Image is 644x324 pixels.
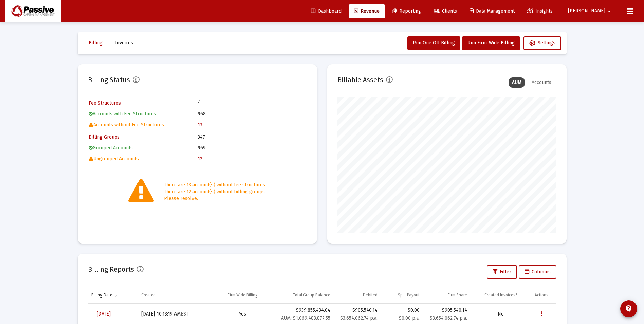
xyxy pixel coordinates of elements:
[474,311,528,318] div: No
[487,265,517,279] button: Filter
[83,36,108,50] button: Billing
[430,315,467,321] small: $3,654,062.74 p.a.
[519,265,556,279] button: Columns
[413,40,455,46] span: Run One Off Billing
[470,8,515,14] span: Data Management
[354,8,380,14] span: Revenue
[110,36,139,50] button: Invoices
[560,4,622,18] button: [PERSON_NAME]
[88,287,138,303] td: Column Billing Date
[115,40,133,46] span: Invoices
[428,4,462,18] a: Clients
[216,311,269,318] div: Yes
[11,4,56,18] img: Dashboard
[399,315,420,321] small: $0.00 p.a.
[568,8,605,14] span: [PERSON_NAME]
[398,292,420,298] div: Split Payout
[181,311,188,317] small: EST
[164,195,266,202] div: Please resolve.
[276,307,330,322] div: $939,855,434.04
[523,36,561,50] button: Settings
[522,4,558,18] a: Insights
[89,143,197,153] td: Grouped Accounts
[281,315,330,321] small: AUM: $1,069,483,877.55
[273,287,334,303] td: Column Total Group Balance
[198,98,252,105] td: 7
[138,287,213,303] td: Column Created
[91,307,116,321] a: [DATE]
[340,315,378,321] small: $3,654,062.74 p.a.
[89,120,197,130] td: Accounts without Fee Structures
[88,74,130,85] h2: Billing Status
[89,154,197,164] td: Ungrouped Accounts
[625,305,633,313] mat-icon: contact_support
[462,36,520,50] button: Run Firm-Wide Billing
[484,292,517,298] div: Created Invoices?
[141,292,156,298] div: Created
[407,36,460,50] button: Run One Off Billing
[527,8,553,14] span: Insights
[334,287,381,303] td: Column Debited
[387,4,426,18] a: Reporting
[213,287,273,303] td: Column Firm Wide Billing
[384,307,420,322] div: $0.00
[423,287,471,303] td: Column Firm Share
[509,77,525,88] div: AUM
[531,287,556,303] td: Column Actions
[528,77,555,88] div: Accounts
[306,4,347,18] a: Dashboard
[89,109,197,119] td: Accounts with Fee Structures
[89,40,103,46] span: Billing
[91,292,112,298] div: Billing Date
[605,4,613,18] mat-icon: arrow_drop_down
[337,74,383,85] h2: Billable Assets
[471,287,532,303] td: Column Created Invoices?
[164,182,266,188] div: There are 13 account(s) without fee structures.
[198,143,306,153] td: 969
[97,311,111,317] span: [DATE]
[525,269,551,275] span: Columns
[464,4,520,18] a: Data Management
[467,40,515,46] span: Run Firm-Wide Billing
[293,292,330,298] div: Total Group Balance
[198,122,202,128] a: 13
[311,8,342,14] span: Dashboard
[535,292,548,298] div: Actions
[89,134,120,140] a: Billing Groups
[141,311,209,318] div: [DATE] 10:13:19 AM
[349,4,385,18] a: Revenue
[529,40,555,46] span: Settings
[337,307,378,314] div: $905,540.14
[434,8,457,14] span: Clients
[426,307,467,314] div: $905,540.14
[493,269,511,275] span: Filter
[363,292,378,298] div: Debited
[381,287,423,303] td: Column Split Payout
[89,100,121,106] a: Fee Structures
[198,109,306,119] td: 968
[198,156,202,162] a: 12
[198,132,306,142] td: 347
[392,8,421,14] span: Reporting
[164,188,266,195] div: There are 12 account(s) without billing groups.
[228,292,258,298] div: Firm Wide Billing
[88,264,134,275] h2: Billing Reports
[448,292,467,298] div: Firm Share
